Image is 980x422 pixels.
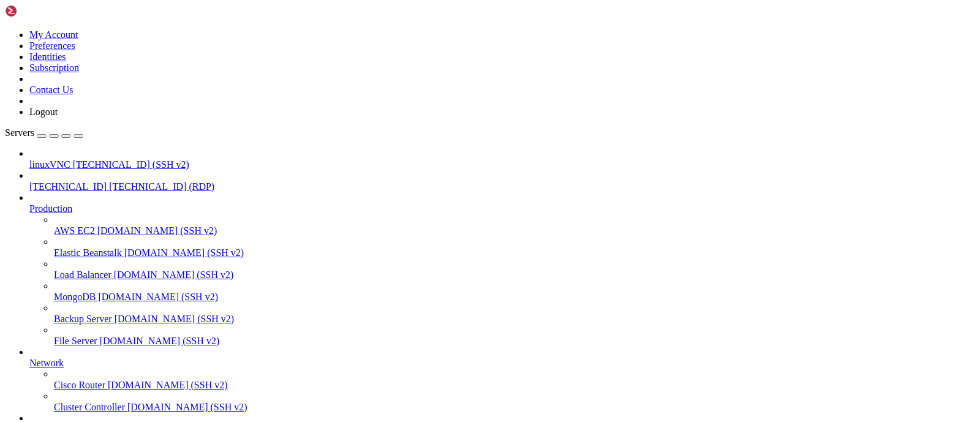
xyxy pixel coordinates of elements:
span: MongoDB [54,292,96,302]
span: Load Balancer [54,269,111,280]
li: Backup Server [DOMAIN_NAME] (SSH v2) [54,303,975,325]
a: [TECHNICAL_ID] [TECHNICAL_ID] (RDP) [29,181,975,192]
a: Network [29,358,975,369]
a: Cluster Controller [DOMAIN_NAME] (SSH v2) [54,402,975,413]
a: Servers [5,127,83,138]
span: [TECHNICAL_ID] (RDP) [109,181,214,192]
a: My Account [29,29,78,40]
a: AWS EC2 [DOMAIN_NAME] (SSH v2) [54,225,975,236]
img: Shellngn [5,5,75,17]
a: Identities [29,51,66,62]
span: File Server [54,336,97,346]
li: Cisco Router [DOMAIN_NAME] (SSH v2) [54,369,975,391]
li: Network [29,347,975,413]
span: [DOMAIN_NAME] (SSH v2) [108,380,228,390]
a: Cisco Router [DOMAIN_NAME] (SSH v2) [54,380,975,391]
a: Elastic Beanstalk [DOMAIN_NAME] (SSH v2) [54,247,975,258]
a: MongoDB [DOMAIN_NAME] (SSH v2) [54,292,975,303]
a: File Server [DOMAIN_NAME] (SSH v2) [54,336,975,347]
span: [DOMAIN_NAME] (SSH v2) [114,269,234,280]
span: [DOMAIN_NAME] (SSH v2) [100,336,220,346]
span: [DOMAIN_NAME] (SSH v2) [124,247,244,258]
span: [DOMAIN_NAME] (SSH v2) [127,402,247,412]
a: Backup Server [DOMAIN_NAME] (SSH v2) [54,314,975,325]
li: [TECHNICAL_ID] [TECHNICAL_ID] (RDP) [29,170,975,192]
li: Load Balancer [DOMAIN_NAME] (SSH v2) [54,258,975,281]
span: [TECHNICAL_ID] (SSH v2) [73,159,189,170]
span: linuxVNC [29,159,70,170]
a: Load Balancer [DOMAIN_NAME] (SSH v2) [54,269,975,281]
li: File Server [DOMAIN_NAME] (SSH v2) [54,325,975,347]
a: Production [29,203,975,214]
span: Cisco Router [54,380,105,390]
span: [DOMAIN_NAME] (SSH v2) [115,314,235,324]
span: Cluster Controller [54,402,125,412]
span: Servers [5,127,34,138]
li: AWS EC2 [DOMAIN_NAME] (SSH v2) [54,214,975,236]
a: Preferences [29,40,75,51]
span: [TECHNICAL_ID] [29,181,107,192]
span: [DOMAIN_NAME] (SSH v2) [98,292,218,302]
li: Cluster Controller [DOMAIN_NAME] (SSH v2) [54,391,975,413]
span: Production [29,203,72,214]
span: [DOMAIN_NAME] (SSH v2) [97,225,217,236]
a: linuxVNC [TECHNICAL_ID] (SSH v2) [29,159,975,170]
li: MongoDB [DOMAIN_NAME] (SSH v2) [54,281,975,303]
li: Production [29,192,975,347]
a: Logout [29,107,58,117]
a: Contact Us [29,85,73,95]
span: Network [29,358,64,368]
span: AWS EC2 [54,225,95,236]
span: Elastic Beanstalk [54,247,122,258]
li: Elastic Beanstalk [DOMAIN_NAME] (SSH v2) [54,236,975,258]
li: linuxVNC [TECHNICAL_ID] (SSH v2) [29,148,975,170]
span: Backup Server [54,314,112,324]
a: Subscription [29,62,79,73]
